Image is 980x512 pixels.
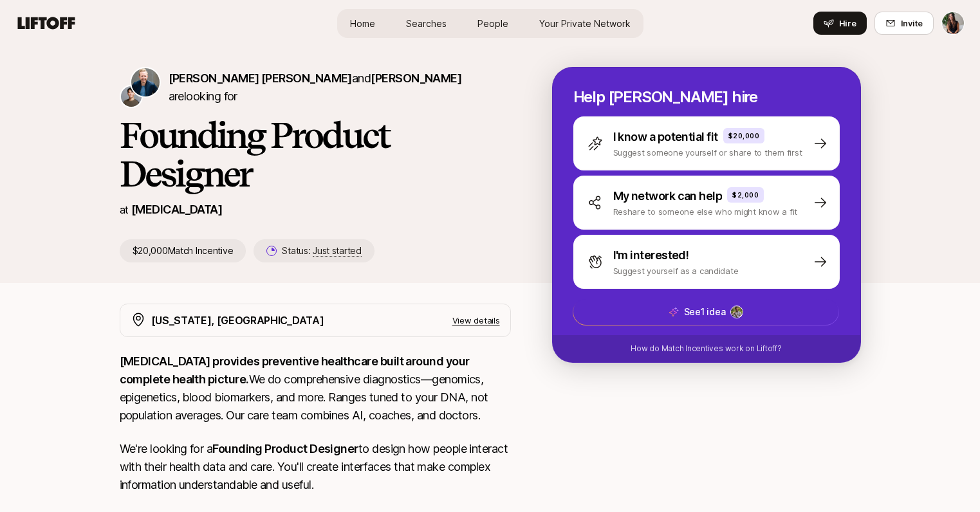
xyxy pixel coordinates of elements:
img: David Deng [121,86,142,107]
p: Help [PERSON_NAME] hire [573,88,840,106]
h1: Founding Product Designer [120,116,511,193]
span: People [477,17,508,30]
p: $2,000 [732,190,759,200]
p: Suggest yourself as a candidate [613,264,739,277]
span: Invite [901,17,923,30]
p: How do Match Incentives work on Liftoff? [631,343,781,354]
span: Just started [313,245,362,257]
button: See1 idea [573,298,839,325]
button: Hire [813,12,867,35]
span: Home [350,17,375,30]
img: Sagan Schultz [131,68,160,96]
a: People [467,12,519,35]
p: $20,000 Match Incentive [120,239,246,262]
p: Suggest someone yourself or share to them first [613,146,802,159]
p: See 1 idea [683,304,725,320]
p: $20,000 [728,131,760,141]
button: Invite [874,12,934,35]
span: Hire [839,17,856,30]
p: View details [452,314,500,327]
img: bae93d0f_93aa_4860_92e6_229114e9f6b1.jpg [731,306,743,318]
p: We're looking for a to design how people interact with their health data and care. You'll create ... [120,440,511,494]
span: Searches [406,17,447,30]
img: Ciara Cornette [942,12,964,34]
p: Status: [282,243,361,259]
p: I know a potential fit [613,128,718,146]
span: [PERSON_NAME] [PERSON_NAME] [169,71,352,85]
p: Reshare to someone else who might know a fit [613,205,798,218]
a: Your Private Network [529,12,641,35]
p: I'm interested! [613,246,689,264]
p: [US_STATE], [GEOGRAPHIC_DATA] [151,312,324,329]
p: [MEDICAL_DATA] [131,201,222,219]
span: Your Private Network [539,17,631,30]
p: We do comprehensive diagnostics—genomics, epigenetics, blood biomarkers, and more. Ranges tuned t... [120,352,511,425]
strong: Founding Product Designer [212,442,358,455]
span: and [352,71,461,85]
p: My network can help [613,187,723,205]
p: at [120,201,129,218]
span: [PERSON_NAME] [371,71,461,85]
a: Home [340,12,385,35]
button: Ciara Cornette [941,12,965,35]
strong: [MEDICAL_DATA] provides preventive healthcare built around your complete health picture. [120,354,472,386]
a: Searches [396,12,457,35]
p: are looking for [169,69,511,105]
